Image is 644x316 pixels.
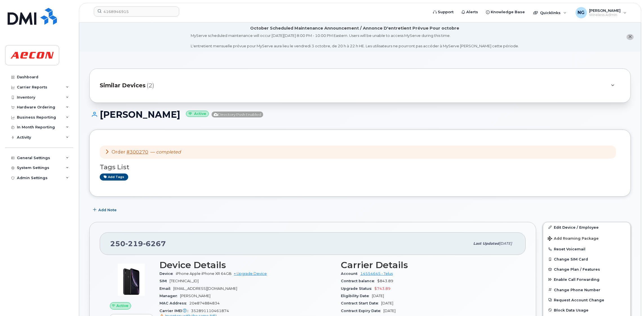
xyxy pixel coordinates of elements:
[543,222,630,232] a: Edit Device / Employee
[176,272,232,276] span: iPhone Apple iPhone XR 64GB
[191,33,519,49] div: MyServe scheduled maintenance will occur [DATE][DATE] 8:00 PM - 10:00 PM Eastern. Users will be u...
[110,239,166,248] span: 250
[341,279,377,283] span: Contract balance
[89,205,121,215] button: Add Note
[250,25,459,31] div: October Scheduled Maintenance Announcement / Annonce D'entretient Prévue Pour octobre
[156,149,181,155] em: completed
[473,241,499,246] span: Last updated
[383,309,396,313] span: [DATE]
[341,272,360,276] span: Account
[159,301,189,305] span: MAC Address
[543,264,630,274] button: Change Plan / Features
[627,34,634,40] button: close notification
[98,207,117,213] span: Add Note
[341,301,381,305] span: Contract Start Date
[170,279,199,283] span: [TECHNICAL_ID]
[126,149,148,155] a: #300270
[112,149,125,155] span: Order
[159,279,170,283] span: SIM
[114,263,148,297] img: image20231002-3703462-1qb80zy.jpeg
[372,294,384,298] span: [DATE]
[186,111,209,117] small: Active
[100,81,146,90] span: Similar Devices
[159,309,191,313] span: Carrier IMEI
[499,241,512,246] span: [DATE]
[100,173,128,181] a: Add tags
[173,286,237,291] span: [EMAIL_ADDRESS][DOMAIN_NAME]
[543,285,630,295] button: Change Phone Number
[543,305,630,315] button: Block Data Usage
[100,164,620,171] h3: Tags List
[543,295,630,305] button: Request Account Change
[374,286,390,291] span: $743.89
[125,239,143,248] span: 219
[381,301,393,305] span: [DATE]
[212,112,263,117] span: Directory Push Enabled
[554,277,599,282] span: Enable Call Forwarding
[377,279,393,283] span: $843.89
[234,272,267,276] a: + Upgrade Device
[548,236,599,242] span: Add Roaming Package
[360,272,393,276] a: 14554645 - Telus
[116,303,128,308] span: Active
[159,260,334,270] h3: Device Details
[143,239,166,248] span: 6267
[543,244,630,254] button: Reset Voicemail
[150,149,181,155] span: —
[180,294,210,298] span: [PERSON_NAME]
[543,232,630,244] button: Add Roaming Package
[554,267,600,272] span: Change Plan / Features
[147,81,154,90] span: (2)
[159,294,180,298] span: Manager
[89,110,631,119] h1: [PERSON_NAME]
[341,309,383,313] span: Contract Expiry Date
[341,286,374,291] span: Upgrade Status
[189,301,220,305] span: 20e874884834
[159,286,173,291] span: Email
[341,294,372,298] span: Eligibility Date
[543,274,630,284] button: Enable Call Forwarding
[159,272,176,276] span: Device
[341,260,516,270] h3: Carrier Details
[543,254,630,264] button: Change SIM Card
